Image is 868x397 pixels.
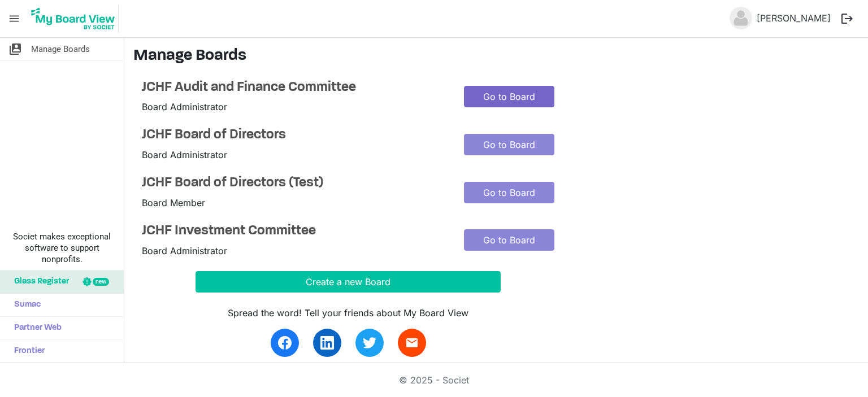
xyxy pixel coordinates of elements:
[464,134,554,155] a: Go to Board
[8,294,41,316] span: Sumac
[142,223,447,239] a: JCHF Investment Committee
[464,86,554,107] a: Go to Board
[8,340,45,363] span: Frontier
[142,245,227,256] span: Board Administrator
[142,80,447,96] a: JCHF Audit and Finance Committee
[28,5,123,33] a: My Board View Logo
[142,101,227,112] span: Board Administrator
[5,231,119,265] span: Societ makes exceptional software to support nonprofits.
[405,336,419,350] span: email
[399,374,469,386] a: © 2025 - Societ
[31,38,90,60] span: Manage Boards
[398,329,426,357] a: email
[142,175,447,191] a: JCHF Board of Directors (Test)
[8,38,22,60] span: switch_account
[320,336,334,350] img: linkedin.svg
[835,7,859,30] button: logout
[278,336,292,350] img: facebook.svg
[464,182,554,203] a: Go to Board
[142,127,447,143] a: JCHF Board of Directors
[93,278,109,286] div: new
[752,7,835,29] a: [PERSON_NAME]
[464,229,554,251] a: Go to Board
[363,336,376,350] img: twitter.svg
[196,306,501,320] div: Spread the word! Tell your friends about My Board View
[142,197,205,208] span: Board Member
[142,149,227,160] span: Board Administrator
[196,271,501,293] button: Create a new Board
[28,5,119,33] img: My Board View Logo
[8,271,69,293] span: Glass Register
[730,7,752,29] img: no-profile-picture.svg
[8,317,62,339] span: Partner Web
[3,8,25,29] span: menu
[133,47,859,66] h3: Manage Boards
